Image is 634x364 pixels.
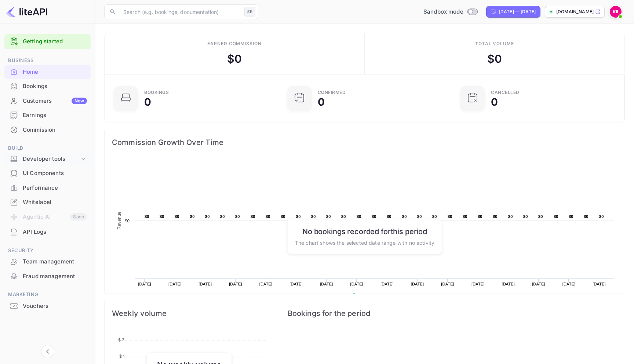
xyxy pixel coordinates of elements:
[4,94,91,108] a: CustomersNew
[4,166,91,180] a: UI Components
[569,214,573,219] text: $0
[4,269,91,283] a: Fraud management
[448,214,452,219] text: $0
[23,198,87,207] div: Whitelabel
[220,214,225,219] text: $0
[4,195,91,210] div: Whitelabel
[295,227,434,236] h6: No bookings recorded for this period
[23,302,87,310] div: Vouchers
[4,195,91,209] a: Whitelabel
[23,97,87,105] div: Customers
[138,282,151,286] text: [DATE]
[160,214,164,219] text: $0
[72,98,87,104] div: New
[4,65,91,79] div: Home
[4,94,91,108] div: CustomersNew
[251,214,255,219] text: $0
[23,184,87,192] div: Performance
[281,214,285,219] text: $0
[23,82,87,91] div: Bookings
[119,4,241,19] input: Search (e.g. bookings, documentation)
[4,247,91,255] span: Security
[117,211,122,229] text: Revenue
[486,6,540,18] div: Click to change the date range period
[554,214,558,219] text: $0
[320,282,333,286] text: [DATE]
[4,299,91,313] div: Vouchers
[6,6,47,18] img: LiteAPI logo
[508,214,513,219] text: $0
[4,181,91,195] div: Performance
[350,282,364,286] text: [DATE]
[144,97,151,107] div: 0
[112,307,266,319] span: Weekly volume
[502,282,515,286] text: [DATE]
[610,6,622,18] img: Kyle Bromont
[432,214,437,219] text: $0
[229,282,242,286] text: [DATE]
[326,214,331,219] text: $0
[41,345,54,358] button: Collapse navigation
[4,166,91,181] div: UI Components
[4,291,91,299] span: Marketing
[475,40,514,47] div: Total volume
[244,7,255,17] div: ⌘K
[532,282,545,286] text: [DATE]
[4,108,91,123] div: Earnings
[190,214,195,219] text: $0
[491,90,520,95] div: CANCELLED
[23,228,87,236] div: API Logs
[380,282,394,286] text: [DATE]
[471,282,485,286] text: [DATE]
[199,282,212,286] text: [DATE]
[341,214,346,219] text: $0
[478,214,482,219] text: $0
[144,90,169,95] div: Bookings
[359,293,378,298] text: Revenue
[23,169,87,178] div: UI Components
[463,214,467,219] text: $0
[491,97,498,107] div: 0
[499,8,536,15] div: [DATE] — [DATE]
[175,214,179,219] text: $0
[4,65,91,79] a: Home
[168,282,182,286] text: [DATE]
[112,136,617,148] span: Commission Growth Over Time
[423,8,463,16] span: Sandbox mode
[493,214,498,219] text: $0
[23,111,87,120] div: Earnings
[266,214,270,219] text: $0
[4,123,91,136] a: Commission
[538,214,543,219] text: $0
[4,123,91,137] div: Commission
[23,258,87,266] div: Team management
[357,214,361,219] text: $0
[259,282,273,286] text: [DATE]
[523,214,528,219] text: $0
[411,282,424,286] text: [DATE]
[4,255,91,268] a: Team management
[125,219,130,223] text: $0
[372,214,376,219] text: $0
[4,79,91,94] div: Bookings
[4,153,91,165] div: Developer tools
[4,144,91,152] span: Build
[288,307,617,319] span: Bookings for the period
[23,68,87,76] div: Home
[4,34,91,49] div: Getting started
[318,97,325,107] div: 0
[4,255,91,269] div: Team management
[4,269,91,284] div: Fraud management
[207,40,262,47] div: Earned commission
[318,90,346,95] div: Confirmed
[23,272,87,281] div: Fraud management
[441,282,454,286] text: [DATE]
[599,214,604,219] text: $0
[23,37,87,46] a: Getting started
[235,214,240,219] text: $0
[289,282,303,286] text: [DATE]
[562,282,576,286] text: [DATE]
[4,225,91,239] div: API Logs
[296,214,301,219] text: $0
[593,282,606,286] text: [DATE]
